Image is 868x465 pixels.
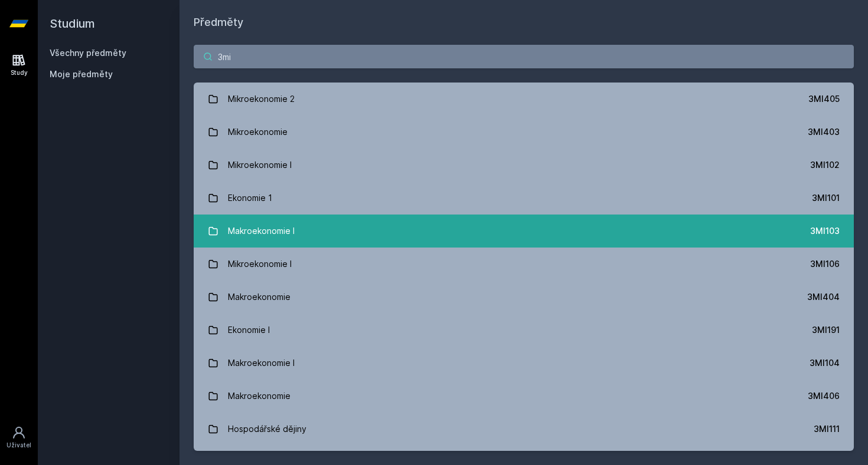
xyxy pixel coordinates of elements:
[812,192,840,204] div: 3MI101
[11,68,28,77] div: Study
[228,186,272,210] div: Ekonomie 1
[810,258,840,270] div: 3MI106
[807,291,840,303] div: 3MI404
[228,384,291,408] div: Makroekonomie
[194,413,854,446] a: Hospodářské dějiny 3MI111
[194,314,854,347] a: Ekonomie I 3MI191
[228,252,292,276] div: Mikroekonomie I
[2,420,35,456] a: Uživatel
[228,285,291,309] div: Makroekonomie
[814,423,840,435] div: 3MI111
[50,48,126,58] a: Všechny předměty
[228,219,295,243] div: Makroekonomie I
[194,45,854,68] input: Název nebo ident předmětu…
[812,324,840,336] div: 3MI191
[194,281,854,314] a: Makroekonomie 3MI404
[808,390,840,402] div: 3MI406
[194,116,854,149] a: Mikroekonomie 3MI403
[810,159,840,171] div: 3MI102
[194,380,854,413] a: Makroekonomie 3MI406
[810,357,840,369] div: 3MI104
[228,417,306,441] div: Hospodářské dějiny
[228,87,295,111] div: Mikroekonomie 2
[228,351,295,375] div: Makroekonomie I
[194,149,854,182] a: Mikroekonomie I 3MI102
[228,120,288,144] div: Mikroekonomie
[808,126,840,138] div: 3MI403
[194,14,854,31] h1: Předměty
[808,93,840,105] div: 3MI405
[6,441,31,450] div: Uživatel
[194,215,854,248] a: Makroekonomie I 3MI103
[194,182,854,215] a: Ekonomie 1 3MI101
[194,347,854,380] a: Makroekonomie I 3MI104
[50,68,113,80] span: Moje předměty
[194,248,854,281] a: Mikroekonomie I 3MI106
[2,47,35,83] a: Study
[194,83,854,116] a: Mikroekonomie 2 3MI405
[228,318,270,342] div: Ekonomie I
[810,225,840,237] div: 3MI103
[228,153,292,177] div: Mikroekonomie I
